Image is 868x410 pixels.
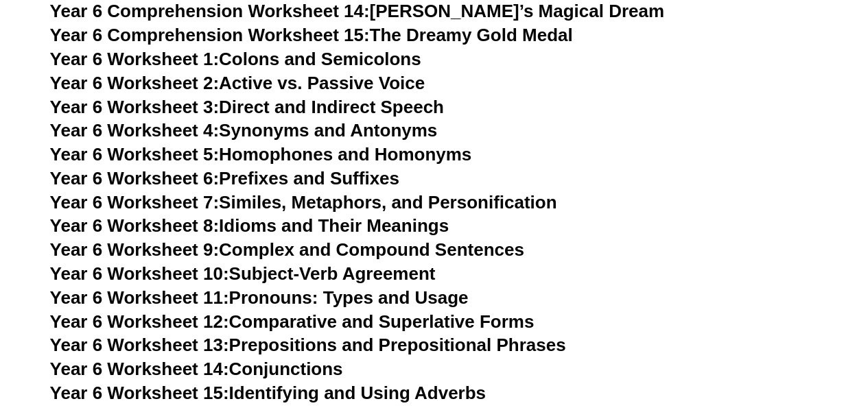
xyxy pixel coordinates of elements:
[50,263,229,284] span: Year 6 Worksheet 10:
[50,144,472,165] a: Year 6 Worksheet 5:Homophones and Homonyms
[50,215,449,236] a: Year 6 Worksheet 8:Idioms and Their Meanings
[50,239,524,260] a: Year 6 Worksheet 9:Complex and Compound Sentences
[50,383,229,403] span: Year 6 Worksheet 15:
[50,192,557,213] a: Year 6 Worksheet 7:Similes, Metaphors, and Personification
[50,120,438,141] a: Year 6 Worksheet 4:Synonyms and Antonyms
[50,383,486,403] a: Year 6 Worksheet 15:Identifying and Using Adverbs
[50,97,220,117] span: Year 6 Worksheet 3:
[50,168,399,189] a: Year 6 Worksheet 6:Prefixes and Suffixes
[50,215,220,236] span: Year 6 Worksheet 8:
[50,335,566,355] a: Year 6 Worksheet 13:Prepositions and Prepositional Phrases
[50,97,444,117] a: Year 6 Worksheet 3:Direct and Indirect Speech
[50,287,469,308] a: Year 6 Worksheet 11:Pronouns: Types and Usage
[640,255,868,410] iframe: Chat Widget
[50,49,220,69] span: Year 6 Worksheet 1:
[50,168,220,189] span: Year 6 Worksheet 6:
[50,239,220,260] span: Year 6 Worksheet 9:
[50,287,229,308] span: Year 6 Worksheet 11:
[50,192,220,213] span: Year 6 Worksheet 7:
[50,144,220,165] span: Year 6 Worksheet 5:
[50,359,229,379] span: Year 6 Worksheet 14:
[50,73,425,93] a: Year 6 Worksheet 2:Active vs. Passive Voice
[50,359,343,379] a: Year 6 Worksheet 14:Conjunctions
[50,120,220,141] span: Year 6 Worksheet 4:
[50,263,436,284] a: Year 6 Worksheet 10:Subject-Verb Agreement
[50,311,229,332] span: Year 6 Worksheet 12:
[50,25,370,45] span: Year 6 Comprehension Worksheet 15:
[50,25,573,45] a: Year 6 Comprehension Worksheet 15:The Dreamy Gold Medal
[50,1,370,21] span: Year 6 Comprehension Worksheet 14:
[50,335,229,355] span: Year 6 Worksheet 13:
[50,1,664,21] a: Year 6 Comprehension Worksheet 14:[PERSON_NAME]’s Magical Dream
[50,311,535,332] a: Year 6 Worksheet 12:Comparative and Superlative Forms
[50,73,220,93] span: Year 6 Worksheet 2:
[50,49,421,69] a: Year 6 Worksheet 1:Colons and Semicolons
